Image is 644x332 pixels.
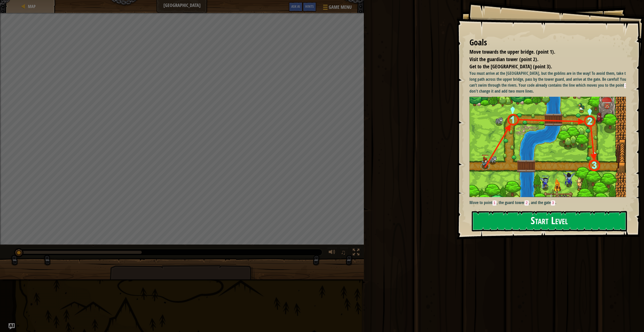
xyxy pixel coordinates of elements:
[291,4,300,9] span: Ask AI
[524,200,529,206] code: 2
[341,248,346,256] span: ♫
[469,56,538,63] span: Visit the guardian tower (point 2).
[463,63,625,70] li: Get to the town gate (point 3).
[469,70,630,94] p: You must arrive at the [GEOGRAPHIC_DATA], but the goblins are in the way! To avoid them, take the...
[340,248,349,258] button: ♫
[329,4,352,11] span: Game Menu
[289,2,303,12] button: Ask AI
[463,48,625,56] li: Move towards the upper bridge. (point 1).
[351,248,361,258] button: Toggle fullscreen
[469,63,552,70] span: Get to the [GEOGRAPHIC_DATA] (point 3).
[472,211,627,231] button: Start Level
[327,248,337,258] button: Adjust volume
[463,56,625,63] li: Visit the guardian tower (point 2).
[9,323,15,329] button: Ask AI
[551,200,555,206] code: 3
[624,83,629,88] code: 1
[469,37,626,48] div: Goals
[492,200,497,206] code: 1
[469,200,630,206] p: Move to point , the guard tower , and the gate .
[26,4,36,9] a: Map
[319,2,355,14] button: Game Menu
[305,4,314,9] span: Hints
[28,4,36,9] span: Map
[469,97,630,197] img: Old town road
[469,48,555,55] span: Move towards the upper bridge. (point 1).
